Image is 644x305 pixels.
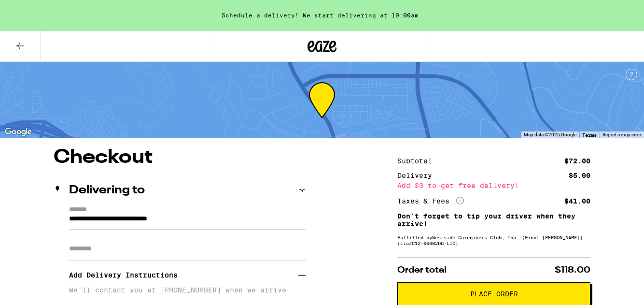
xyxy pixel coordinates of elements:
[555,266,590,275] span: $118.00
[397,212,590,228] p: Don't forget to tip your driver when they arrive!
[524,132,576,137] span: Map data ©2025 Google
[69,185,145,196] h2: Delivering to
[564,198,590,204] div: $41.00
[582,132,597,138] a: Terms
[470,290,518,297] span: Place Order
[569,172,590,179] div: $5.00
[602,132,641,137] a: Report a map error
[397,197,464,205] div: Taxes & Fees
[397,158,439,164] div: Subtotal
[397,182,590,189] div: Add $3 to get free delivery!
[564,158,590,164] div: $72.00
[2,126,34,138] a: Open this area in Google Maps (opens a new window)
[54,148,306,167] h1: Checkout
[69,264,298,286] h3: Add Delivery Instructions
[397,234,590,246] div: Fulfilled by Westside Caregivers Club, Inc. (Final [PERSON_NAME]) (Lic# C12-0000266-LIC )
[582,276,634,300] iframe: Opens a widget where you can find more information
[2,126,34,138] img: Google
[397,172,439,179] div: Delivery
[69,286,306,294] p: We'll contact you at [PHONE_NUMBER] when we arrive
[397,266,447,275] span: Order total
